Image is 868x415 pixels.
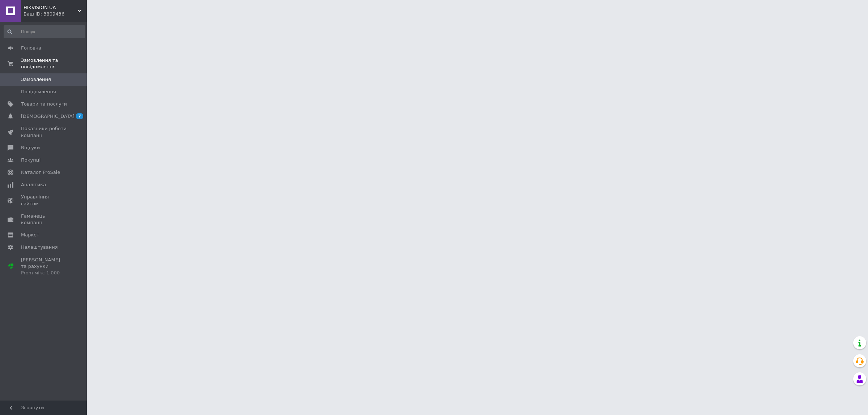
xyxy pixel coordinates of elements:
input: Пошук [4,25,85,38]
span: Управління сайтом [21,194,67,207]
span: Товари та послуги [21,101,67,107]
span: Маркет [21,232,39,238]
span: Гаманець компанії [21,213,67,226]
span: Повідомлення [21,89,56,95]
span: Аналітика [21,181,46,188]
span: HIKVISION UA [24,4,78,11]
div: Prom мікс 1 000 [21,270,67,276]
span: Показники роботи компанії [21,125,67,138]
span: Замовлення та повідомлення [21,57,87,70]
span: [DEMOGRAPHIC_DATA] [21,113,75,120]
span: Налаштування [21,244,58,251]
span: 7 [76,113,83,119]
span: Покупці [21,157,41,163]
div: Ваш ID: 3809436 [24,11,87,17]
span: [PERSON_NAME] та рахунки [21,257,67,277]
span: Відгуки [21,145,40,151]
span: Каталог ProSale [21,169,60,176]
span: Головна [21,45,41,51]
span: Замовлення [21,76,51,83]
